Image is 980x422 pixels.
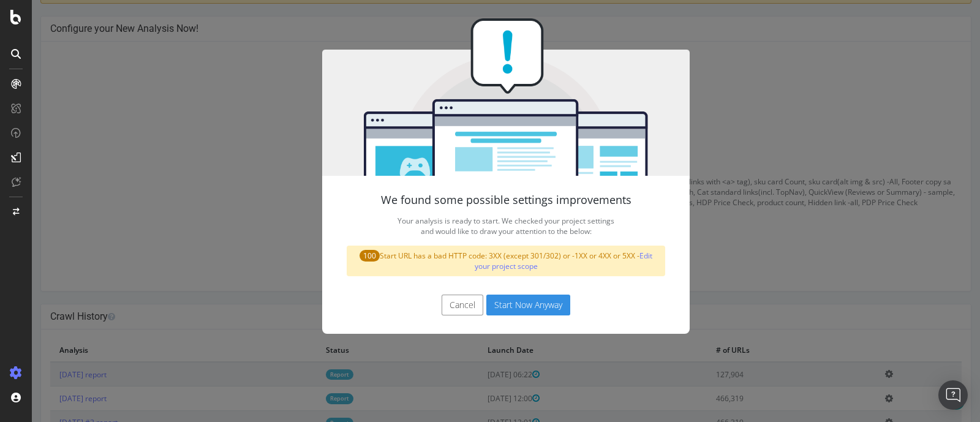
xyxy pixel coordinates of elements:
[315,246,633,276] div: Start URL has a bad HTTP code: 3XX (except 301/302) or -1XX or 4XX or 5XX -
[315,194,633,206] h4: We found some possible settings improvements
[315,213,633,239] p: Your analysis is ready to start. We checked your project settings and would like to draw your att...
[328,250,348,262] span: 100
[410,295,451,315] button: Cancel
[938,380,968,410] div: Open Intercom Messenger
[454,295,538,315] button: Start Now Anyway
[443,251,621,271] a: Edit your project scope
[290,18,658,176] img: You're all set!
